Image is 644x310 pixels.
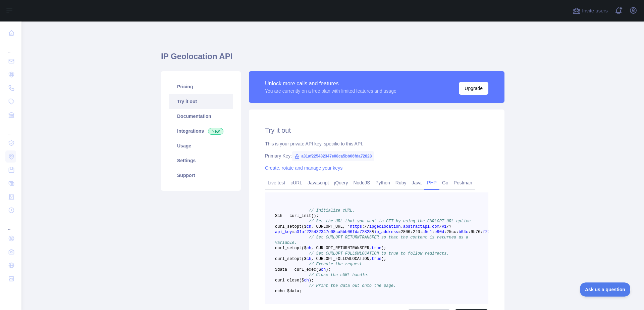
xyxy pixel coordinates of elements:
[374,230,398,234] span: ip_address
[439,177,451,188] a: Go
[265,88,396,94] div: You are currently on a free plan with limited features and usage
[169,168,233,183] a: Support
[275,278,285,283] span: curl
[285,246,307,251] span: _setopt($
[169,79,233,94] a: Pricing
[307,246,311,251] span: ch
[446,224,449,229] span: /
[309,219,473,224] span: // Set the URL that you want to GET by using the CURLOPT_URL option.
[265,126,488,135] h2: Try it out
[398,230,422,234] span: =2806:2f0:
[582,7,608,15] span: Invite users
[311,224,350,229] span: , CURLOPT_URL, '
[5,40,16,54] div: ...
[275,235,471,245] span: // Set CURLOPT_RETURNTRANSFER so that the content is returned as a variable.
[275,224,285,229] span: curl
[307,257,311,261] span: ch
[305,177,331,188] a: Javascript
[459,230,468,234] span: b04c
[432,224,439,229] span: com
[169,138,233,153] a: Usage
[449,224,451,229] span: ?
[373,177,393,188] a: Python
[285,278,304,283] span: _close($
[169,153,233,168] a: Settings
[5,218,16,231] div: ...
[169,109,233,124] a: Documentation
[275,214,299,218] span: $ch = curl
[294,230,372,234] span: a31af225432347e08ca5bb06fda72828
[459,82,488,95] button: Upgrade
[432,230,434,234] span: :
[451,177,475,188] a: Postman
[309,208,355,213] span: // Initialize cURL.
[292,151,374,161] span: a31af225432347e08ca5bb06fda72828
[316,214,318,218] span: ;
[362,224,364,229] span: :
[309,251,449,256] span: // Set CURLOPT_FOLLOWLOCATION to true to follow redirects.
[439,224,442,229] span: /
[265,165,342,171] a: Create, rotate and manage your keys
[430,224,432,229] span: .
[265,177,288,188] a: Live test
[321,267,326,272] span: ch
[265,140,488,147] div: This is your private API key, specific to this API.
[367,224,369,229] span: /
[309,262,365,267] span: // Execute the request.
[444,230,459,234] span: :25cc:
[275,230,292,234] span: api_key
[304,278,309,283] span: ch
[311,246,372,251] span: , CURLOPT_RETURNTRANSFER,
[401,224,403,229] span: .
[483,230,492,234] span: f23b
[369,224,401,229] span: ipgeolocation
[372,257,381,261] span: true
[434,230,444,234] span: e90d
[304,267,321,272] span: _exec($
[442,224,446,229] span: v1
[161,51,504,67] h1: IP Geolocation API
[275,246,285,251] span: curl
[309,283,396,288] span: // Print the data out onto the page.
[265,80,396,88] div: Unlock more calls and features
[372,246,381,251] span: true
[299,214,316,218] span: _init()
[424,177,439,188] a: PHP
[169,94,233,109] a: Try it out
[468,230,483,234] span: :9b76:
[275,289,302,294] span: echo $data;
[326,267,328,272] span: )
[265,152,488,159] div: Primary Key:
[328,267,330,272] span: ;
[309,278,311,283] span: )
[208,128,223,135] span: New
[372,230,374,234] span: &
[409,177,425,188] a: Java
[422,230,432,234] span: a5c1
[169,124,233,138] a: Integrations New
[275,267,304,272] span: $data = curl
[311,278,314,283] span: ;
[275,257,285,261] span: curl
[288,177,305,188] a: cURL
[384,246,386,251] span: ;
[351,177,373,188] a: NodeJS
[580,282,631,297] iframe: Toggle Customer Support
[350,224,362,229] span: https
[381,257,384,261] span: )
[5,122,16,136] div: ...
[285,224,307,229] span: _setopt($
[384,257,386,261] span: ;
[311,257,372,261] span: , CURLOPT_FOLLOWLOCATION,
[309,273,369,277] span: // Close the cURL handle.
[381,246,384,251] span: )
[331,177,351,188] a: jQuery
[403,224,430,229] span: abstractapi
[292,230,294,234] span: =
[364,224,367,229] span: /
[393,177,409,188] a: Ruby
[285,257,307,261] span: _setopt($
[307,224,311,229] span: ch
[571,5,609,16] button: Invite users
